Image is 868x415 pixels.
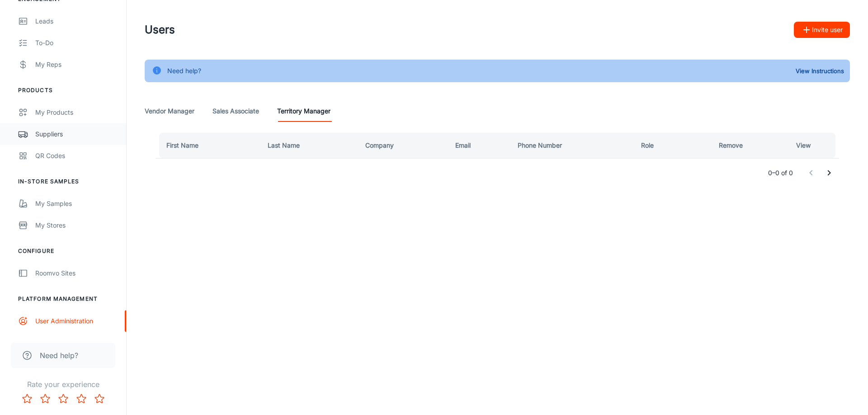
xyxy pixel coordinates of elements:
[35,220,117,230] div: My Stores
[690,133,771,158] th: Remove
[768,168,793,178] p: 0–0 of 0
[448,133,510,158] th: Email
[260,133,358,158] th: Last Name
[771,133,839,158] th: View
[277,100,330,122] a: Territory Manager
[35,151,117,161] div: QR Codes
[35,129,117,139] div: Suppliers
[35,38,117,48] div: To-do
[794,22,850,38] button: Invite user
[35,60,117,70] div: My Reps
[358,133,448,158] th: Company
[510,133,633,158] th: Phone Number
[156,133,260,158] th: First Name
[167,62,201,79] div: Need help?
[793,64,846,78] button: View Instructions
[35,16,117,26] div: Leads
[35,107,117,117] div: My Products
[634,133,691,158] th: Role
[820,164,838,182] button: Go to next page
[145,100,194,122] a: Vendor Manager
[212,100,259,122] a: Sales Associate
[145,22,175,38] h1: Users
[35,199,117,209] div: My Samples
